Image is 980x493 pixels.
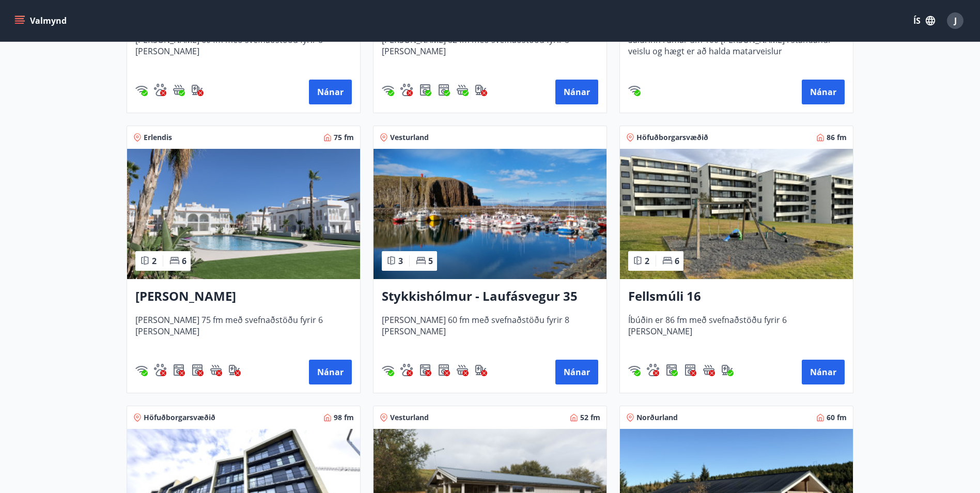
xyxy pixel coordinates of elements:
span: Salurinn rúmar um 100 [PERSON_NAME] í standandi veislu og hægt er að halda matarveislur [628,34,845,68]
img: Paella dish [374,149,606,279]
div: Þurrkari [684,364,696,376]
div: Hleðslustöð fyrir rafbíla [191,84,204,96]
span: 6 [675,255,679,267]
img: nH7E6Gw2rvWFb8XaSdRp44dhkQaj4PJkOoRYItBQ.svg [191,84,204,96]
img: pxcaIm5dSOV3FS4whs1soiYWTwFQvksT25a9J10C.svg [647,364,659,376]
h3: Fellsmúli 16 [628,287,845,306]
span: 2 [152,255,157,267]
div: Gæludýr [647,364,659,376]
span: 3 [398,255,403,267]
h3: [PERSON_NAME] [135,287,352,306]
div: Þvottavél [419,364,431,376]
img: HJRyFFsYp6qjeUYhR4dAD8CaCEsnIFYZ05miwXoh.svg [135,364,148,376]
span: 75 fm [334,132,354,143]
span: Norðurland [636,412,678,423]
img: pxcaIm5dSOV3FS4whs1soiYWTwFQvksT25a9J10C.svg [400,84,413,96]
div: Þráðlaust net [628,84,641,96]
img: h89QDIuHlAdpqTriuIvuEWkTH976fOgBEOOeu1mi.svg [173,84,185,96]
button: Nánar [555,80,598,104]
div: Heitur pottur [456,364,469,376]
img: pxcaIm5dSOV3FS4whs1soiYWTwFQvksT25a9J10C.svg [154,84,166,96]
img: HJRyFFsYp6qjeUYhR4dAD8CaCEsnIFYZ05miwXoh.svg [382,364,394,376]
img: nH7E6Gw2rvWFb8XaSdRp44dhkQaj4PJkOoRYItBQ.svg [475,84,487,96]
span: Höfuðborgarsvæðið [144,412,215,423]
img: nH7E6Gw2rvWFb8XaSdRp44dhkQaj4PJkOoRYItBQ.svg [475,364,487,376]
button: Nánar [309,80,352,104]
div: Þurrkari [191,364,204,376]
span: [PERSON_NAME] 60 fm með svefnaðstöðu fyrir 8 [PERSON_NAME] [135,34,352,68]
span: [PERSON_NAME] 75 fm með svefnaðstöðu fyrir 6 [PERSON_NAME] [135,314,352,348]
div: Heitur pottur [210,364,222,376]
div: Þvottavél [419,84,431,96]
div: Heitur pottur [173,84,185,96]
div: Þráðlaust net [382,84,394,96]
img: hddCLTAnxqFUMr1fxmbGG8zWilo2syolR0f9UjPn.svg [191,364,204,376]
h3: Stykkishólmur - Laufásvegur 35 [382,287,598,306]
img: HJRyFFsYp6qjeUYhR4dAD8CaCEsnIFYZ05miwXoh.svg [382,84,394,96]
div: Þráðlaust net [628,364,641,376]
div: Þurrkari [438,364,450,376]
div: Hleðslustöð fyrir rafbíla [475,84,487,96]
button: menu [12,11,71,30]
div: Gæludýr [400,84,413,96]
img: Dl16BY4EX9PAW649lg1C3oBuIaAsR6QVDQBO2cTm.svg [419,364,431,376]
span: Íbúðin er 86 fm með svefnaðstöðu fyrir 6 [PERSON_NAME] [628,314,845,348]
span: 52 fm [580,412,600,423]
button: Nánar [802,80,845,104]
img: h89QDIuHlAdpqTriuIvuEWkTH976fOgBEOOeu1mi.svg [210,364,222,376]
img: hddCLTAnxqFUMr1fxmbGG8zWilo2syolR0f9UjPn.svg [684,364,696,376]
img: h89QDIuHlAdpqTriuIvuEWkTH976fOgBEOOeu1mi.svg [703,364,715,376]
img: hddCLTAnxqFUMr1fxmbGG8zWilo2syolR0f9UjPn.svg [438,364,450,376]
span: 6 [182,255,186,267]
img: hddCLTAnxqFUMr1fxmbGG8zWilo2syolR0f9UjPn.svg [438,84,450,96]
div: Þráðlaust net [382,364,394,376]
span: Erlendis [144,132,172,143]
img: HJRyFFsYp6qjeUYhR4dAD8CaCEsnIFYZ05miwXoh.svg [628,84,641,96]
img: pxcaIm5dSOV3FS4whs1soiYWTwFQvksT25a9J10C.svg [154,364,166,376]
span: 60 fm [827,412,847,423]
div: Hleðslustöð fyrir rafbíla [721,364,734,376]
div: Þvottavél [665,364,678,376]
div: Þurrkari [438,84,450,96]
span: [PERSON_NAME] 60 fm með svefnaðstöðu fyrir 8 [PERSON_NAME] [382,314,598,348]
div: Heitur pottur [703,364,715,376]
button: Nánar [555,360,598,384]
span: 2 [645,255,649,267]
img: HJRyFFsYp6qjeUYhR4dAD8CaCEsnIFYZ05miwXoh.svg [628,364,641,376]
span: 98 fm [334,412,354,423]
button: J [943,8,968,33]
img: Dl16BY4EX9PAW649lg1C3oBuIaAsR6QVDQBO2cTm.svg [419,84,431,96]
span: Vesturland [390,412,429,423]
img: Paella dish [620,149,853,279]
button: ÍS [908,11,941,30]
div: Þráðlaust net [135,84,148,96]
img: Paella dish [127,149,360,279]
img: HJRyFFsYp6qjeUYhR4dAD8CaCEsnIFYZ05miwXoh.svg [135,84,148,96]
button: Nánar [802,360,845,384]
img: nH7E6Gw2rvWFb8XaSdRp44dhkQaj4PJkOoRYItBQ.svg [228,364,241,376]
div: Þvottavél [173,364,185,376]
div: Gæludýr [154,84,166,96]
img: pxcaIm5dSOV3FS4whs1soiYWTwFQvksT25a9J10C.svg [400,364,413,376]
img: h89QDIuHlAdpqTriuIvuEWkTH976fOgBEOOeu1mi.svg [456,364,469,376]
span: [PERSON_NAME] 82 fm með svefnaðstöðu fyrir 8 [PERSON_NAME] [382,34,598,68]
span: 86 fm [827,132,847,143]
div: Þráðlaust net [135,364,148,376]
img: nH7E6Gw2rvWFb8XaSdRp44dhkQaj4PJkOoRYItBQ.svg [721,364,734,376]
button: Nánar [309,360,352,384]
img: Dl16BY4EX9PAW649lg1C3oBuIaAsR6QVDQBO2cTm.svg [665,364,678,376]
span: Vesturland [390,132,429,143]
div: Hleðslustöð fyrir rafbíla [228,364,241,376]
img: Dl16BY4EX9PAW649lg1C3oBuIaAsR6QVDQBO2cTm.svg [173,364,185,376]
img: h89QDIuHlAdpqTriuIvuEWkTH976fOgBEOOeu1mi.svg [456,84,469,96]
span: J [954,15,957,26]
div: Heitur pottur [456,84,469,96]
div: Gæludýr [154,364,166,376]
div: Hleðslustöð fyrir rafbíla [475,364,487,376]
div: Gæludýr [400,364,413,376]
span: 5 [428,255,433,267]
span: Höfuðborgarsvæðið [636,132,708,143]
